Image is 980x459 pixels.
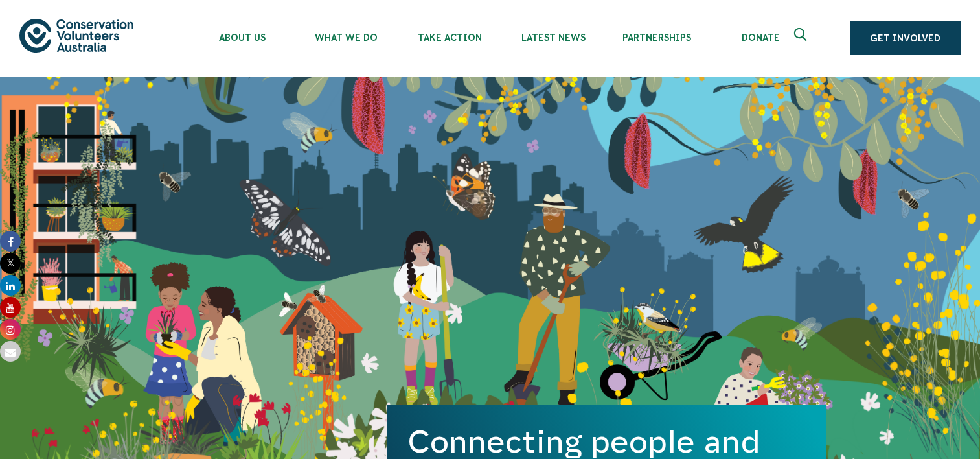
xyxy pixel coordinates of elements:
span: About Us [190,32,294,43]
span: Expand search box [794,28,810,49]
button: Expand search box Close search box [786,23,817,54]
img: logo.svg [19,19,133,52]
span: Latest News [501,32,605,43]
span: Donate [709,32,812,43]
a: Get Involved [850,21,961,55]
span: What We Do [294,32,398,43]
span: Partnerships [605,32,709,43]
span: Take Action [398,32,501,43]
